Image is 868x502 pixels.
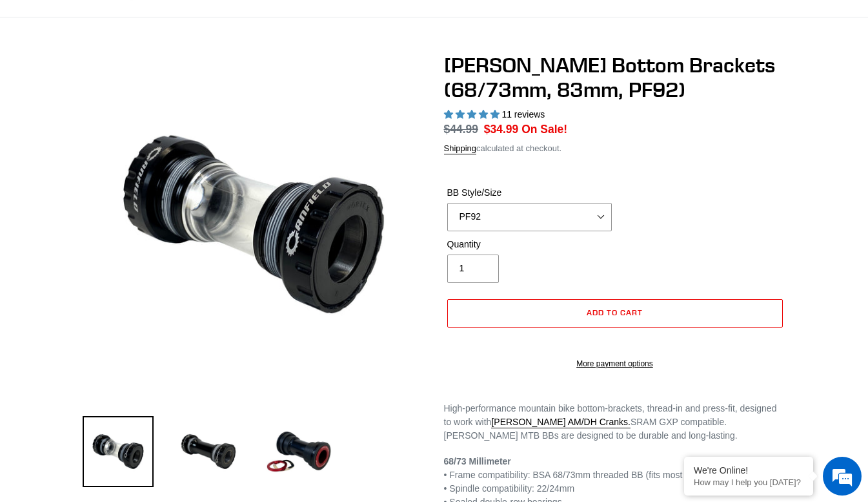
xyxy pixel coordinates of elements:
[694,465,803,476] div: We're Online!
[444,109,502,120] span: 4.91 stars
[447,238,612,251] label: Quantity
[447,186,612,200] label: BB Style/Size
[694,477,803,487] p: How may I help you today?
[501,109,545,120] span: 11 reviews
[444,143,477,154] a: Shipping
[447,358,783,370] a: More payment options
[263,416,334,487] img: Load image into Gallery viewer, Press Fit 92 Bottom Bracket
[447,299,783,328] button: Add to cart
[444,123,479,136] s: $44.99
[173,416,244,487] img: Load image into Gallery viewer, 83mm Bottom Bracket
[491,417,631,428] a: [PERSON_NAME] AM/DH Cranks.
[83,416,154,487] img: Load image into Gallery viewer, 68/73mm Bottom Bracket
[521,121,567,138] span: On Sale!
[587,308,643,317] span: Add to cart
[444,456,511,466] strong: 68/73 Millimeter
[444,53,786,103] h1: [PERSON_NAME] Bottom Brackets (68/73mm, 83mm, PF92)
[484,123,519,136] span: $34.99
[444,402,786,443] p: High-performance mountain bike bottom-brackets, thread-in and press-fit, designed to work with SR...
[444,142,786,155] div: calculated at checkout.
